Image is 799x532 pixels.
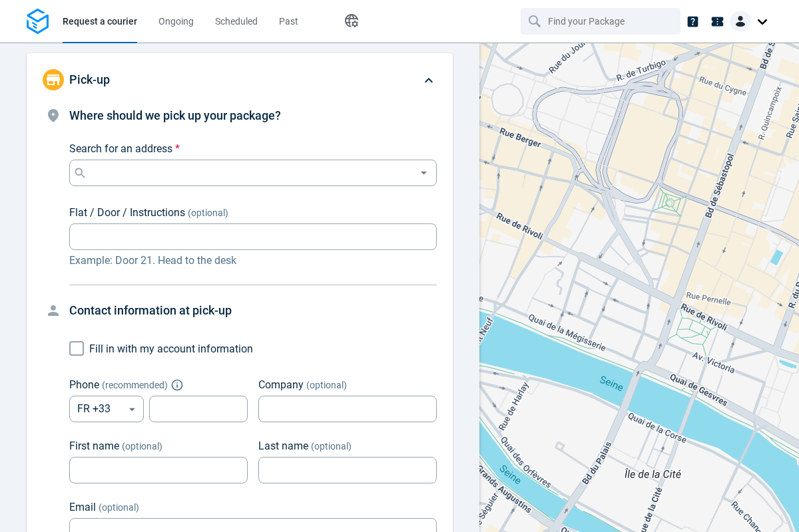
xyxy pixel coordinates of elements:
[306,380,347,390] span: (optional)
[69,72,110,86] span: Pick-up
[215,16,258,27] span: Scheduled
[69,142,172,155] span: Search for an address
[27,53,453,106] div: Pick-up
[69,253,437,269] p: Example: Door 21. Head to the desk
[188,207,228,218] span: (optional)
[258,378,304,391] span: Company
[27,9,49,35] img: Logo
[122,441,162,452] span: (optional)
[69,301,437,320] h4: Contact information at pick-up
[69,396,144,422] div: FR +33
[99,502,139,513] span: (optional)
[102,380,168,390] span: ( recommended )
[548,9,656,34] input: Find your Package
[158,16,194,27] span: Ongoing
[89,342,253,355] span: Fill in with my account information
[730,11,751,32] img: Client
[258,440,308,452] span: Last name
[69,501,96,513] span: Email
[279,16,298,27] span: Past
[69,378,99,391] span: Phone
[69,108,281,122] span: Where should we pick up your package?
[69,440,119,452] span: First name
[311,441,352,452] span: (optional)
[63,16,137,27] span: Request a courier
[173,381,181,389] button: Explain "Recommended"
[69,206,185,219] span: Flat / Door / Instructions
[415,165,432,182] button: Open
